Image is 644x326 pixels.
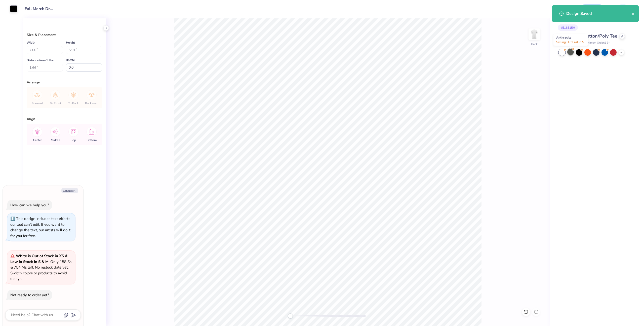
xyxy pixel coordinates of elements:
a: DJ [610,4,630,14]
span: Bottom [87,138,97,142]
span: : Only 158 Ss & 754 Ms left. No restock date yet. Switch colors or products to avoid delays. [10,253,71,281]
span: Minimum Order: 12 + [585,41,610,45]
div: Not ready to order yet? [10,292,49,298]
div: Size & Placement [27,32,102,38]
strong: White is Out of Stock in XS & Low in Stock in S & M [10,253,68,264]
label: Width [27,40,35,46]
button: Collapse [61,188,78,193]
img: Back [529,29,539,39]
img: Deep Jujhar Sidhu [618,4,628,14]
button: close [631,11,635,17]
span: Top [71,138,76,142]
div: Arrange [27,80,102,85]
div: Accessibility label [288,313,293,318]
span: Selling Out Fast in S [556,40,584,44]
div: # 518515H [558,24,578,31]
div: How can we help you? [10,203,49,208]
span: Middle [51,138,60,142]
div: Align [27,116,102,122]
div: Design Saved [566,11,631,17]
div: Back [531,42,538,46]
span: Center [33,138,42,142]
label: Height [66,40,75,46]
label: Distance from Collar [27,57,54,63]
label: Rotate [66,57,75,63]
div: This design includes text effects our tool can't edit. If you want to change the text, our artist... [10,216,70,238]
div: Anthracite [553,34,588,46]
input: Untitled Design [21,4,58,14]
